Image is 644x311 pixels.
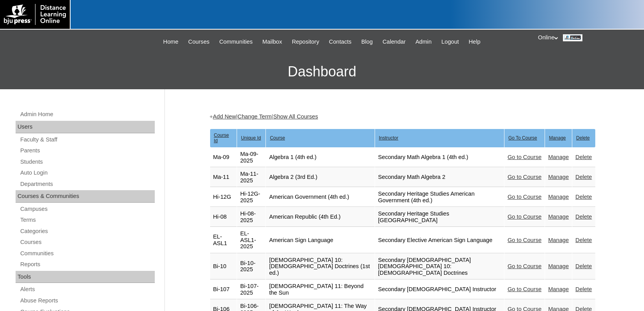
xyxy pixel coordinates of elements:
[508,154,541,160] a: Go to Course
[4,4,66,25] img: logo-white.png
[163,37,179,46] span: Home
[210,168,237,187] td: Ma-11
[19,157,155,167] a: Students
[188,37,210,46] span: Courses
[210,280,237,299] td: Bi-107
[575,214,592,220] a: Delete
[4,54,640,89] h3: Dashboard
[548,154,569,160] a: Manage
[508,286,541,292] a: Go to Course
[16,121,155,133] div: Users
[19,249,155,258] a: Communities
[375,280,504,299] td: Secondary [DEMOGRAPHIC_DATA] Instructor
[210,227,237,253] td: EL-ASL1
[548,263,569,269] a: Manage
[437,37,463,46] a: Logout
[241,135,261,141] u: Unique Id
[213,113,236,120] a: Add New
[548,237,569,243] a: Manage
[210,148,237,167] td: Ma-09
[215,37,257,46] a: Communities
[237,280,265,299] td: Bi-107-2025
[237,113,272,120] a: Change Term
[292,37,319,46] span: Repository
[548,174,569,180] a: Manage
[379,135,398,141] u: Instructor
[237,254,265,280] td: Bi-10-2025
[416,37,432,46] span: Admin
[508,194,541,200] a: Go to Course
[19,135,155,145] a: Faculty & Staff
[441,37,459,46] span: Logout
[575,154,592,160] a: Delete
[266,254,374,280] td: [DEMOGRAPHIC_DATA] 10: [DEMOGRAPHIC_DATA] Doctrines (1st ed.)
[219,37,253,46] span: Communities
[375,168,504,187] td: Secondary Math Algebra 2
[159,37,182,46] a: Home
[210,187,237,207] td: Hi-12G
[379,37,409,46] a: Calendar
[237,187,265,207] td: Hi-12G-2025
[469,37,480,46] span: Help
[329,37,352,46] span: Contacts
[266,227,374,253] td: American Sign Language
[548,194,569,200] a: Manage
[237,168,265,187] td: Ma-11-2025
[576,135,590,141] u: Delete
[266,187,374,207] td: American Government (4th ed.)
[575,194,592,200] a: Delete
[214,133,229,143] u: Course Id
[563,34,582,41] img: Online / Instructor
[575,286,592,292] a: Delete
[16,190,155,203] div: Courses & Communities
[237,207,265,227] td: Hi-08-2025
[575,237,592,243] a: Delete
[273,113,318,120] a: Show All Courses
[538,34,636,42] div: Online
[19,284,155,294] a: Alerts
[549,135,566,141] u: Manage
[266,168,374,187] td: Algebra 2 (3rd Ed.)
[19,226,155,236] a: Categories
[19,204,155,214] a: Campuses
[19,237,155,247] a: Courses
[325,37,356,46] a: Contacts
[375,227,504,253] td: Secondary Elective American Sign Language
[184,37,214,46] a: Courses
[16,271,155,283] div: Tools
[19,168,155,178] a: Auto Login
[412,37,436,46] a: Admin
[508,174,541,180] a: Go to Course
[237,148,265,167] td: Ma-09-2025
[19,260,155,269] a: Reports
[270,135,285,141] u: Course
[375,254,504,280] td: Secondary [DEMOGRAPHIC_DATA] [DEMOGRAPHIC_DATA] 10: [DEMOGRAPHIC_DATA] Doctrines
[465,37,484,46] a: Help
[375,187,504,207] td: Secondary Heritage Studies American Government (4th ed.)
[508,214,541,220] a: Go to Course
[266,207,374,227] td: American Republic (4th Ed.)
[375,148,504,167] td: Secondary Math Algebra 1 (4th ed.)
[19,296,155,306] a: Abuse Reports
[508,263,541,269] a: Go to Course
[266,148,374,167] td: Algebra 1 (4th ed.)
[19,110,155,119] a: Admin Home
[258,37,286,46] a: Mailbox
[19,215,155,225] a: Terms
[575,263,592,269] a: Delete
[508,135,537,141] u: Go To Course
[19,146,155,155] a: Parents
[237,227,265,253] td: EL-ASL1-2025
[357,37,377,46] a: Blog
[382,37,405,46] span: Calendar
[361,37,373,46] span: Blog
[548,286,569,292] a: Manage
[210,254,237,280] td: Bi-10
[548,214,569,220] a: Manage
[262,37,282,46] span: Mailbox
[210,207,237,227] td: Hi-08
[575,174,592,180] a: Delete
[19,179,155,189] a: Departments
[288,37,323,46] a: Repository
[266,280,374,299] td: [DEMOGRAPHIC_DATA] 11: Beyond the Sun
